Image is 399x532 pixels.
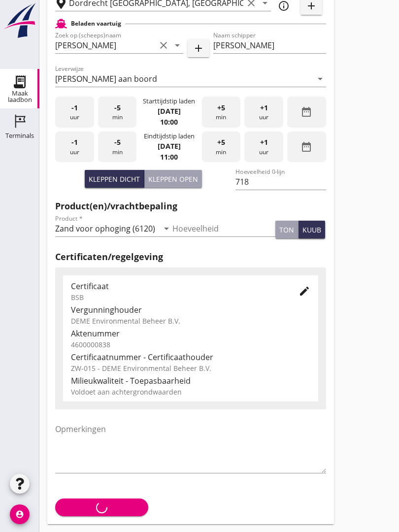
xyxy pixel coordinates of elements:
div: min [202,132,241,163]
div: Aktenummer [71,328,310,339]
div: DEME Environmental Beheer B.V. [71,316,310,326]
input: Product * [55,221,159,236]
span: -1 [71,137,78,148]
div: Vergunninghouder [71,304,310,316]
i: arrow_drop_down [161,223,172,234]
h2: Certificaten/regelgeving [55,250,326,264]
div: kuub [302,225,321,235]
div: BSB [71,292,283,302]
h2: Product(en)/vrachtbepaling [55,199,326,213]
div: uur [55,97,94,128]
span: +1 [260,137,268,148]
input: Zoek op (scheeps)naam [55,37,156,53]
img: logo-small.a267ee39.svg [2,2,37,39]
input: Hoeveelheid [172,221,276,236]
div: ton [279,225,294,235]
button: ton [275,221,299,238]
i: clear [158,39,169,51]
div: Voldoet aan achtergrondwaarden [71,387,310,397]
span: -1 [71,102,78,113]
i: arrow_drop_down [171,39,183,51]
div: Milieukwaliteit - Toepasbaarheid [71,375,310,387]
button: Kleppen open [144,170,202,188]
div: Eindtijdstip laden [144,132,195,141]
div: min [98,97,137,128]
span: +5 [217,102,225,113]
span: -5 [114,137,121,148]
div: uur [244,132,283,163]
div: Starttijdstip laden [143,97,195,106]
span: +1 [260,102,268,113]
div: Terminals [5,133,34,139]
button: kuub [299,221,325,238]
div: [PERSON_NAME] aan boord [55,74,157,83]
div: min [202,97,241,128]
i: date_range [300,141,312,153]
i: account_circle [10,504,30,524]
textarea: Opmerkingen [55,421,326,473]
div: uur [244,97,283,128]
div: min [98,132,137,163]
input: Naam schipper [213,37,326,53]
strong: 11:00 [160,152,178,162]
i: arrow_drop_down [314,73,326,85]
span: +5 [217,137,225,148]
i: date_range [300,106,312,118]
input: Hoeveelheid 0-lijn [235,174,326,190]
div: Kleppen dicht [89,174,140,184]
h2: Beladen vaartuig [71,19,121,28]
div: ZW-015 - DEME Environmental Beheer B.V. [71,363,310,373]
div: Certificaatnummer - Certificaathouder [71,351,310,363]
i: edit [299,285,310,297]
div: uur [55,132,94,163]
strong: [DATE] [158,141,181,151]
div: 4600000838 [71,339,310,350]
button: Kleppen dicht [85,170,144,188]
span: -5 [114,102,121,113]
div: Certificaat [71,280,283,292]
div: Kleppen open [148,174,198,184]
strong: [DATE] [158,106,181,116]
i: add [193,42,204,54]
strong: 10:00 [160,117,178,127]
